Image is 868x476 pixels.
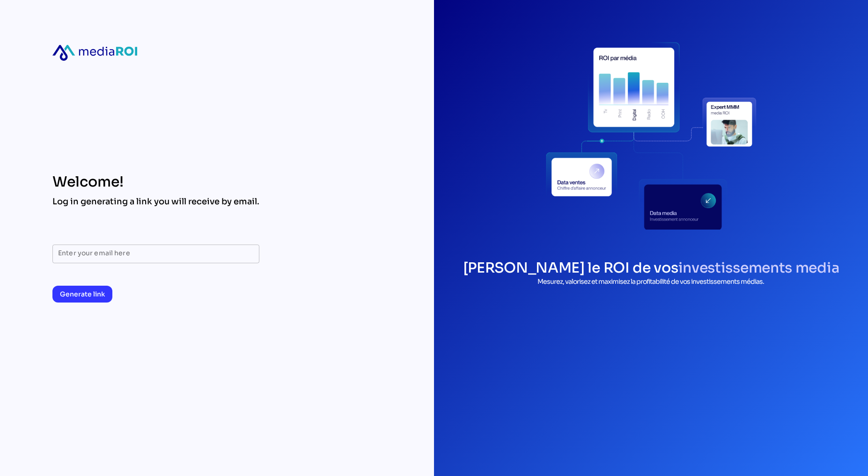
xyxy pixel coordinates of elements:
input: Enter your email here [58,245,254,263]
p: Mesurez, valorisez et maximisez la profitabilité de vos investissements médias. [463,277,839,287]
div: Welcome! [52,173,259,190]
span: investissements media [678,259,839,277]
div: Log in generating a link you will receive by email. [52,196,259,207]
div: login [546,30,757,240]
span: Generate link [60,288,105,300]
button: Generate link [52,286,112,303]
h1: [PERSON_NAME] le ROI de vos [463,259,839,277]
div: mediaroi [52,45,137,61]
